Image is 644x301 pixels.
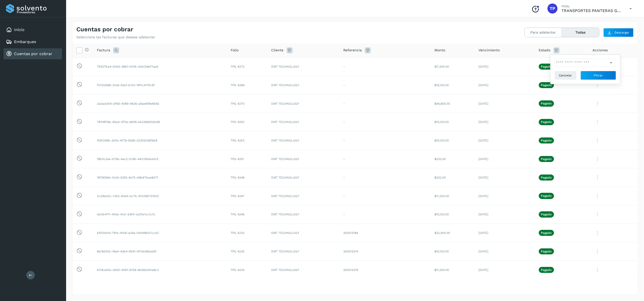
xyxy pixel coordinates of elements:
td: TPG 4251 [227,150,267,168]
td: DMT TECHNOLOGY [267,131,340,150]
td: - [339,205,430,224]
td: TPG 4234 [227,261,267,279]
td: 79327be4-504d-48b7-bf05-3de129ef7ae5 [93,57,227,76]
td: DMT TECHNOLOGY [267,261,340,279]
td: [DATE] [474,261,535,279]
span: Vencimiento [478,48,500,53]
td: $15,120.00 [431,113,475,131]
td: TPG 4272 [227,57,267,76]
p: Pagado [541,102,552,105]
td: TPG 4253 [227,131,267,150]
td: 250013184 [339,224,430,242]
p: Pagado [541,250,552,253]
td: DMT TECHNOLOGY [267,113,340,131]
td: 670ba50e-d930-405f-9758-9b562d41a8c3 [93,261,227,279]
td: $232.00 [431,150,475,168]
td: [DATE] [474,57,535,76]
span: Monto [435,48,445,53]
span: Folio [231,48,239,53]
td: $11,200.00 [431,187,475,205]
td: $11,200.00 [431,57,475,76]
p: Pagado [541,157,552,161]
td: TPG 4268 [227,76,267,94]
td: - [339,76,430,94]
td: 1879094b-fe24-4255-8cf2-d9b67bae8d71 [93,168,227,187]
span: Acciones [593,48,608,53]
span: Descargar [615,30,629,35]
td: - [339,131,430,150]
td: 250013319 [339,261,430,279]
td: $44,800.00 [431,94,475,113]
td: 8e19d1bb-19a4-43b4-8341-9110e082ee91 [93,242,227,261]
p: Pagado [541,139,552,142]
td: - [339,57,430,76]
td: DMT TECHNOLOGY [267,205,340,224]
td: db0b4711-4fde-41e1-b6f0-e201e1cc1c12 [93,205,227,224]
span: Cliente [271,48,284,53]
p: TRANSPORTES PANTERAS GAPO S.A. DE C.V. [562,8,622,13]
td: [DATE] [474,224,535,242]
td: $11,200.00 [431,261,475,279]
td: - [339,94,430,113]
td: DMT TECHNOLOGY [267,94,340,113]
td: TPG 4235 [227,242,267,261]
a: Cuentas por cobrar [14,51,52,56]
p: Pagado [541,268,552,272]
td: [DATE] [474,187,535,205]
td: [DATE] [474,150,535,168]
a: Inicio [14,27,25,32]
span: Estado [539,48,551,53]
p: Hola, [562,4,622,8]
td: - [339,150,430,168]
td: - [339,168,430,187]
p: Pagado [541,65,552,68]
p: Pagado [541,194,552,198]
p: Pagado [541,231,552,235]
button: Descargar [603,28,634,37]
td: f8b0c3ee-b79e-4ac2-b19b-441c90ebe0c5 [93,150,227,168]
p: Pagado [541,176,552,179]
p: Pagado [541,120,552,124]
td: [DATE] [474,131,535,150]
td: 2cd9ed2c-1353-40e9-bc7b-5fd395731503 [93,187,227,205]
td: TPG 4232 [227,224,267,242]
td: [DATE] [474,205,535,224]
td: f07dd586-21e9-43af-b123-19f1c473fc6f [93,76,227,94]
td: DMT TECHNOLOGY [267,168,340,187]
p: Proveedores [17,11,60,14]
td: DMT TECHNOLOGY [267,187,340,205]
td: $15,120.00 [431,76,475,94]
td: DMT TECHNOLOGY [267,224,340,242]
td: 250013214 [339,242,430,261]
td: [DATE] [474,168,535,187]
td: TPG 4270 [227,94,267,113]
td: DMT TECHNOLOGY [267,242,340,261]
td: b5f0dd1e-791e-41b6-a24a-5d0d8bb7ccd3 [93,224,227,242]
span: Referencia [343,48,362,53]
button: Todas [562,28,599,37]
td: - [339,113,430,131]
td: f591349b-2bfe-4f78-9299-33302028f9b8 [93,131,227,150]
td: $15,120.00 [431,205,475,224]
td: $22,400.00 [431,224,475,242]
td: TPG 4252 [227,113,267,131]
td: [DATE] [474,94,535,113]
span: Factura [97,48,110,53]
td: 3adadd04-df65-4089-9636-a9ae6f8e9b82 [93,94,227,113]
td: DMT TECHNOLOGY [267,150,340,168]
a: Embarques [14,39,36,44]
td: $232.00 [431,168,475,187]
p: Selecciona las facturas que deseas adelantar [76,35,155,39]
td: $15,120.00 [431,131,475,150]
p: Pagado [541,83,552,87]
div: Embarques [4,36,62,47]
td: [DATE] [474,242,535,261]
td: $15,120.00 [431,242,475,261]
p: Pagado [541,213,552,216]
td: [DATE] [474,113,535,131]
td: 7874876b-92ad-470e-9409-eb2366203dd8 [93,113,227,131]
td: [DATE] [474,76,535,94]
div: Inicio [4,24,62,35]
button: Para adelantar [525,28,562,37]
div: Cuentas por cobrar [4,48,62,59]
